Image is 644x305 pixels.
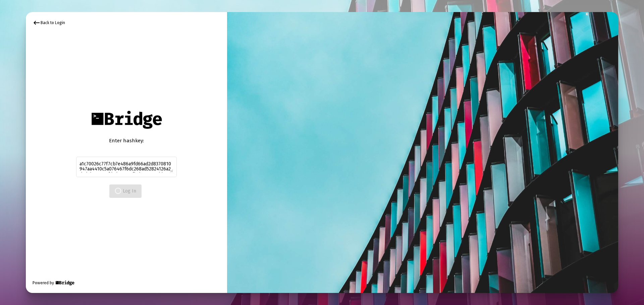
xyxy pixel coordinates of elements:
[109,184,142,198] button: Log In
[76,137,177,144] div: Enter hashkey:
[33,280,75,286] div: Powered by
[33,19,65,27] div: Back to Login
[55,280,75,286] img: Bridge Financial Technology Logo
[115,188,136,194] span: Log In
[33,19,41,27] mat-icon: keyboard_backspace
[88,107,165,132] img: Bridge Financial Technology Logo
